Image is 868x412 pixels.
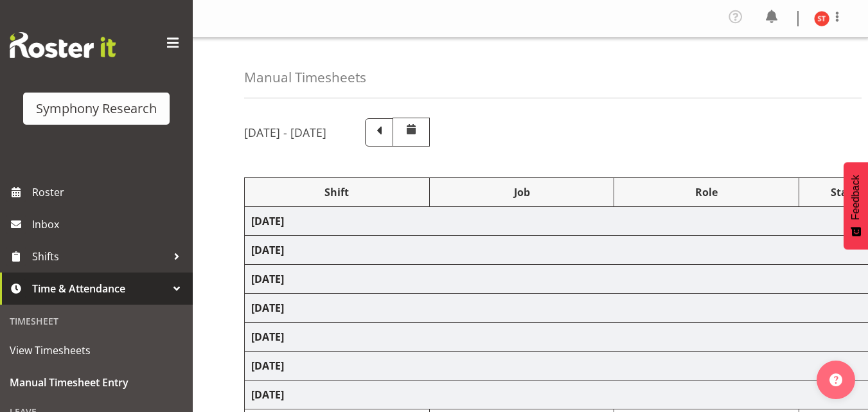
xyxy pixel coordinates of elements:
span: Feedback [850,175,862,220]
img: Rosterit website logo [10,32,116,58]
h5: [DATE] - [DATE] [244,125,326,139]
div: Symphony Research [36,99,157,118]
div: Role [621,184,792,200]
a: View Timesheets [3,334,190,366]
span: Time & Attendance [32,279,167,298]
span: Roster [32,183,186,202]
a: Manual Timesheet Entry [3,366,190,399]
button: Feedback - Show survey [844,162,868,249]
div: Job [436,184,608,200]
span: Manual Timesheet Entry [10,373,183,392]
img: siavalua-tiai11860.jpg [814,11,829,26]
span: View Timesheets [10,341,183,360]
h4: Manual Timesheets [244,70,366,85]
span: Shifts [32,247,167,266]
div: Timesheet [3,308,190,334]
img: help-xxl-2.png [829,373,842,386]
div: Shift [251,184,423,200]
span: Inbox [32,215,186,234]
